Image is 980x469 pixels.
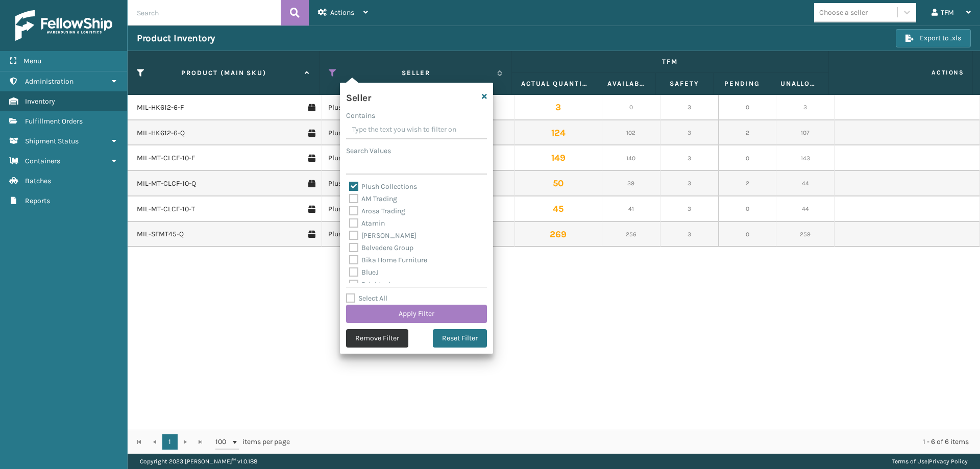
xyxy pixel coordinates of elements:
[215,437,231,447] span: 100
[23,57,41,65] span: Menu
[346,110,375,121] label: Contains
[719,95,777,120] td: 0
[137,32,215,44] h3: Product Inventory
[723,79,762,88] label: Pending
[322,171,516,196] td: Plush Collections
[15,10,112,41] img: logo
[25,177,51,185] span: Batches
[602,95,660,120] td: 0
[776,145,835,171] td: 143
[515,95,602,120] td: 3
[602,120,660,146] td: 102
[137,103,184,113] a: MIL-HK612-6-F
[349,280,393,289] label: Brightech
[137,179,196,189] a: MIL-MT-CLCF-10-Q
[515,222,602,248] td: 269
[607,79,646,88] label: Available
[602,196,660,222] td: 41
[304,437,969,447] div: 1 - 6 of 6 items
[322,196,516,222] td: Plush Collections
[719,120,777,146] td: 2
[137,229,184,239] a: MIL-SFMT45-Q
[25,97,55,106] span: Inventory
[660,222,719,248] td: 3
[521,79,589,88] label: Actual Quantity
[346,294,387,303] label: Select All
[660,171,719,196] td: 3
[719,196,777,222] td: 0
[346,305,487,323] button: Apply Filter
[322,222,516,248] td: Plush Collections
[433,329,487,348] button: Reset Filter
[660,95,719,120] td: 3
[330,8,354,17] span: Actions
[349,194,397,203] label: AM Trading
[660,120,719,146] td: 3
[148,68,300,78] label: Product (MAIN SKU)
[346,89,371,104] h4: Seller
[346,329,408,348] button: Remove Filter
[137,128,185,138] a: MIL-HK612-6-Q
[349,207,405,215] label: Arosa Trading
[340,68,492,78] label: Seller
[349,231,416,240] label: [PERSON_NAME]
[349,219,385,228] label: Atamin
[892,458,927,465] a: Terms of Use
[346,145,391,156] label: Search Values
[25,196,50,205] span: Reports
[322,95,516,120] td: Plush Collections
[215,434,290,450] span: items per page
[819,7,868,18] div: Choose a seller
[137,153,195,163] a: MIL-MT-CLCF-10-F
[665,79,704,88] label: Safety
[660,196,719,222] td: 3
[515,171,602,196] td: 50
[140,454,257,469] p: Copyright 2023 [PERSON_NAME]™ v 1.0.188
[25,137,79,145] span: Shipment Status
[322,120,516,146] td: Plush Collections
[719,222,777,248] td: 0
[25,157,60,165] span: Containers
[349,243,413,252] label: Belvedere Group
[719,145,777,171] td: 0
[780,79,819,88] label: Unallocated
[660,145,719,171] td: 3
[776,95,835,120] td: 3
[137,204,195,214] a: MIL-MT-CLCF-10-T
[515,145,602,171] td: 149
[776,196,835,222] td: 44
[719,171,777,196] td: 2
[929,458,968,465] a: Privacy Policy
[892,454,968,469] div: |
[349,256,427,264] label: Bika Home Furniture
[25,77,73,86] span: Administration
[515,120,602,146] td: 124
[162,434,178,450] a: 1
[896,29,971,47] button: Export to .xls
[602,222,660,248] td: 256
[776,222,835,248] td: 259
[776,120,835,146] td: 107
[776,171,835,196] td: 44
[602,171,660,196] td: 39
[25,117,83,126] span: Fulfillment Orders
[346,121,487,139] input: Type the text you wish to filter on
[349,182,417,191] label: Plush Collections
[349,268,379,277] label: BlueJ
[515,196,602,222] td: 45
[832,64,970,81] span: Actions
[602,145,660,171] td: 140
[322,145,516,171] td: Plush Collections
[521,57,819,66] label: TFM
